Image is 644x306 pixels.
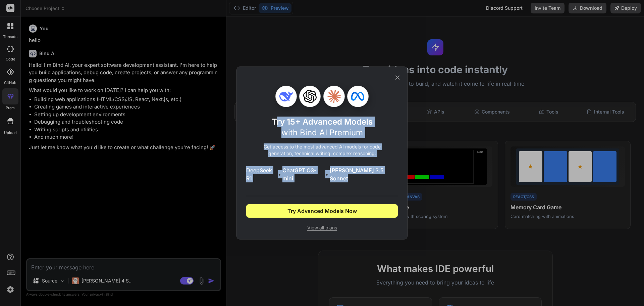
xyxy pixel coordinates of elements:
img: Deepseek [279,90,293,103]
span: View all plans [246,224,398,231]
span: DeepSeek R1 [246,166,277,182]
span: with Bind AI Premium [281,128,363,137]
button: Try Advanced Models Now [246,204,398,218]
span: • [278,170,281,178]
span: [PERSON_NAME] 3.5 Sonnet [330,166,398,182]
span: Try Advanced Models Now [287,207,357,215]
span: ChatGPT O3-mini [282,166,324,182]
h1: Try 15+ Advanced Models [272,117,373,138]
span: • [325,170,328,178]
p: Get access to the most advanced AI models for code generation, technical writing, complex reasoning. [246,143,398,157]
